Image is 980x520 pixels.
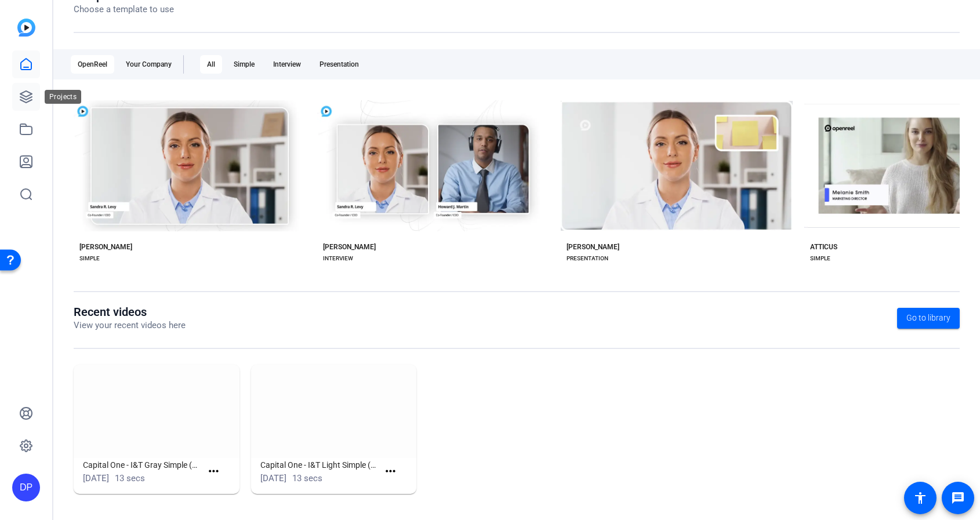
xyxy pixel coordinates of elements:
div: ATTICUS [810,242,837,252]
h1: Capital One - I&T Gray Simple (49740) [83,458,202,472]
p: View your recent videos here [74,319,186,332]
div: [PERSON_NAME] [323,242,376,252]
h1: Recent videos [74,305,186,319]
div: All [200,55,222,74]
mat-icon: more_horiz [206,464,221,479]
img: Capital One - I&T Gray Simple (49740) [74,365,239,458]
mat-icon: accessibility [913,491,927,505]
mat-icon: message [951,491,965,505]
div: Presentation [313,55,366,74]
div: [PERSON_NAME] [567,242,619,252]
a: Go to library [897,308,960,329]
h1: Capital One - I&T Light Simple (49738) [260,458,379,472]
span: Go to library [906,312,950,324]
div: DP [12,474,40,501]
div: Your Company [119,55,179,74]
div: SIMPLE [810,254,830,263]
span: 13 secs [292,473,322,483]
span: 13 secs [115,473,145,483]
div: Projects [45,90,81,104]
div: [PERSON_NAME] [79,242,132,252]
p: Choose a template to use [74,3,174,16]
div: INTERVIEW [323,254,353,263]
div: Simple [227,55,262,74]
span: [DATE] [83,473,109,483]
div: Interview [266,55,308,74]
img: blue-gradient.svg [17,19,35,37]
img: Capital One - I&T Light Simple (49738) [251,365,417,458]
span: [DATE] [260,473,286,483]
div: SIMPLE [79,254,100,263]
mat-icon: more_horiz [383,464,398,479]
div: PRESENTATION [567,254,608,263]
div: OpenReel [71,55,114,74]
